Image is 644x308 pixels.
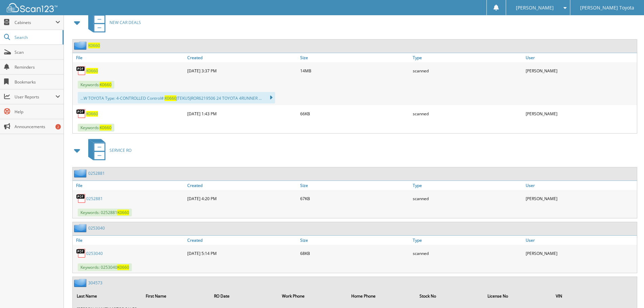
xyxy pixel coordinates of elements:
[76,66,86,76] img: PDF.png
[78,124,114,132] span: Keywords:
[15,49,60,55] span: Scan
[186,64,299,77] div: [DATE] 3:37 PM
[299,246,411,260] div: 68KB
[299,53,411,62] a: Size
[610,276,644,308] iframe: Chat Widget
[411,53,524,62] a: Type
[524,64,637,77] div: [PERSON_NAME]
[100,82,112,88] span: K0660
[524,107,637,120] div: [PERSON_NAME]
[211,289,278,303] th: RO Date
[74,41,88,50] img: folder2.png
[15,94,55,100] span: User Reports
[117,210,129,215] span: K0660
[73,289,142,303] th: Last Name
[74,169,88,177] img: folder2.png
[299,192,411,205] div: 67KB
[73,53,186,62] a: File
[15,20,55,25] span: Cabinets
[78,92,275,103] div: ...W TOYOTA Type: 4-CONTROLLED Control#: JTEKU5JROR6219506 24 TOYOTA 4RUNNER ...
[186,53,299,62] a: Created
[110,20,141,25] span: NEW CAR DEALS
[186,236,299,245] a: Created
[186,192,299,205] div: [DATE] 4:20 PM
[484,289,552,303] th: License No
[299,236,411,245] a: Size
[15,64,60,70] span: Reminders
[15,109,60,115] span: Help
[299,181,411,190] a: Size
[76,193,86,204] img: PDF.png
[88,225,105,231] a: 0253040
[580,6,634,10] span: [PERSON_NAME] Toyota
[88,280,102,286] a: 304573
[84,9,141,36] a: NEW CAR DEALS
[73,236,186,245] a: File
[100,125,112,131] span: K0660
[299,107,411,120] div: 66KB
[524,181,637,190] a: User
[348,289,415,303] th: Home Phone
[411,107,524,120] div: scanned
[524,246,637,260] div: [PERSON_NAME]
[411,246,524,260] div: scanned
[117,264,129,270] span: K0660
[73,181,186,190] a: File
[86,68,98,74] a: K0660
[279,289,347,303] th: Work Phone
[524,236,637,245] a: User
[76,248,86,258] img: PDF.png
[516,6,554,10] span: [PERSON_NAME]
[55,124,61,129] div: 2
[15,34,59,40] span: Search
[88,170,105,176] a: 0252881
[524,53,637,62] a: User
[411,192,524,205] div: scanned
[86,251,103,256] a: 0253040
[88,43,100,48] a: K0660
[110,147,132,153] span: SERVICE RO
[186,181,299,190] a: Created
[15,79,60,85] span: Bookmarks
[86,196,103,202] a: 0252881
[165,95,176,101] span: K0660
[78,263,132,271] span: Keywords: 0253040
[411,236,524,245] a: Type
[74,224,88,232] img: folder2.png
[299,64,411,77] div: 14MB
[84,137,132,164] a: SERVICE RO
[524,192,637,205] div: [PERSON_NAME]
[416,289,484,303] th: Stock No
[186,246,299,260] div: [DATE] 5:14 PM
[78,209,132,216] span: Keywords: 0252881
[186,107,299,120] div: [DATE] 1:43 PM
[142,289,210,303] th: First Name
[74,279,88,287] img: folder2.png
[411,181,524,190] a: Type
[86,111,98,117] a: K0660
[76,109,86,119] img: PDF.png
[7,3,57,12] img: scan123-logo-white.svg
[411,64,524,77] div: scanned
[78,81,114,89] span: Keywords:
[552,289,636,303] th: VIN
[15,124,60,129] span: Announcements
